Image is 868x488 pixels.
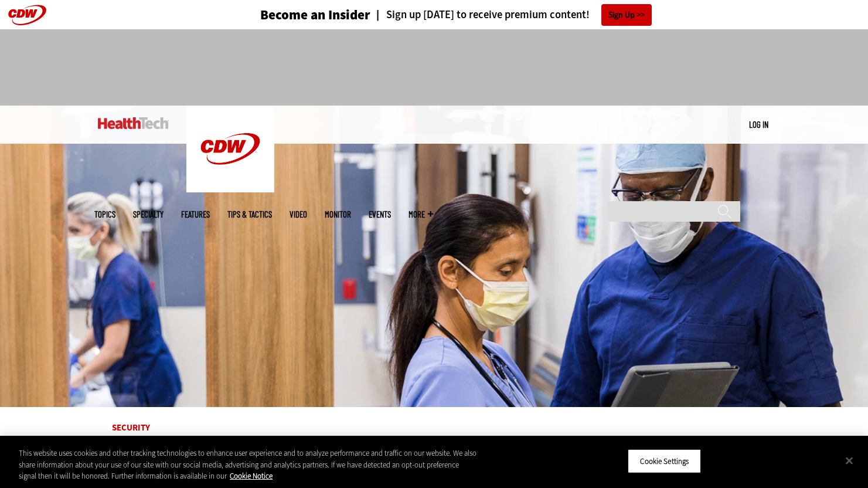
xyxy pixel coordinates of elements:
[628,449,701,473] button: Cookie Settings
[227,210,272,219] a: Tips & Tactics
[601,4,652,26] a: Sign Up
[409,210,433,219] span: More
[133,210,164,219] span: Specialty
[112,422,150,433] a: Security
[230,471,273,481] a: More information about your privacy
[216,8,370,22] a: Become an Insider
[325,210,351,219] a: MonITor
[369,210,391,219] a: Events
[186,106,274,192] img: Home
[370,9,590,21] a: Sign up [DATE] to receive premium content!
[221,41,648,94] iframe: advertisement
[181,210,210,219] a: Features
[19,448,478,482] div: This website uses cookies and other tracking technologies to enhance user experience and to analy...
[749,118,768,131] div: User menu
[98,117,169,129] img: Home
[94,210,115,219] span: Topics
[836,448,862,473] button: Close
[186,183,274,195] a: CDW
[260,8,370,22] h3: Become an Insider
[749,119,768,130] a: Log in
[290,210,307,219] a: Video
